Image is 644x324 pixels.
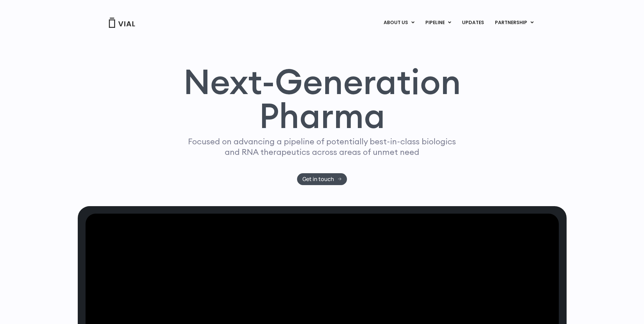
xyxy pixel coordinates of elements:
span: Get in touch [302,177,334,182]
a: ABOUT USMenu Toggle [378,17,420,29]
a: PIPELINEMenu Toggle [420,17,456,29]
a: PARTNERSHIPMenu Toggle [490,17,539,29]
p: Focused on advancing a pipeline of potentially best-in-class biologics and RNA therapeutics acros... [185,136,459,157]
a: UPDATES [457,17,489,29]
a: Get in touch [297,173,347,185]
h1: Next-Generation Pharma [175,65,469,133]
img: Vial Logo [108,18,135,28]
